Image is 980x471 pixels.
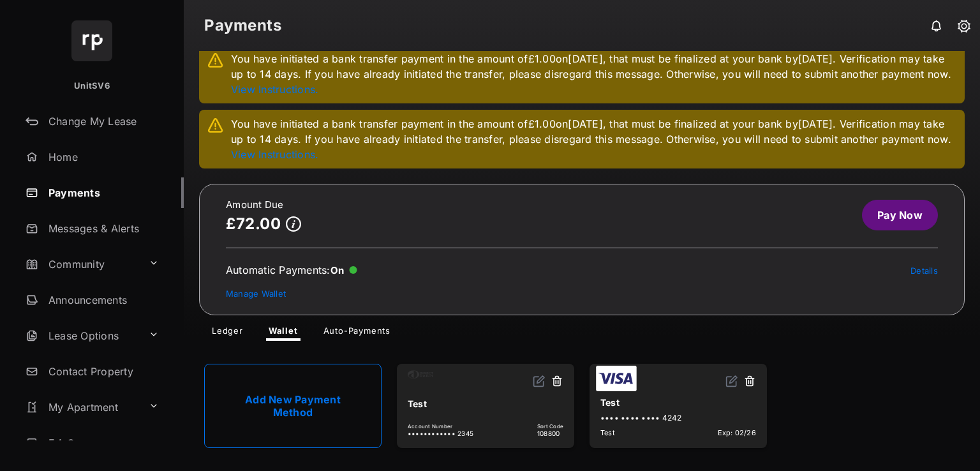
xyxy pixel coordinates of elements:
[231,116,958,162] p: You have initiated a bank transfer payment in the amount of £1.00 on [DATE] , that must be finali...
[408,393,563,414] div: Test
[204,364,382,448] a: Add New Payment Method
[226,215,281,232] p: £72.00
[231,83,318,96] a: View Instructions.
[226,264,357,276] div: Automatic Payments :
[231,51,958,97] p: You have initiated a bank transfer payment in the amount of £1.00 on [DATE] , that must be finali...
[20,106,184,137] a: Change My Lease
[313,325,401,341] a: Auto-Payments
[202,325,253,341] a: Ledger
[231,148,318,161] a: View Instructions.
[74,80,110,93] p: UnitSV6
[258,325,308,341] a: Wallet
[20,428,184,458] a: F.A.Q.
[20,249,144,280] a: Community
[718,428,756,437] span: Exp: 02/26
[20,285,184,315] a: Announcements
[725,375,738,387] img: svg+xml;base64,PHN2ZyB2aWV3Qm94PSIwIDAgMjQgMjQiIHdpZHRoPSIxNiIgaGVpZ2h0PSIxNiIgZmlsbD0ibm9uZSIgeG...
[20,392,144,422] a: My Apartment
[330,264,345,276] span: On
[600,413,756,422] div: •••• •••• •••• 4242
[600,392,756,413] div: Test
[20,356,184,387] a: Contact Property
[20,177,184,208] a: Payments
[20,142,184,172] a: Home
[408,430,473,437] span: •••••••••••• 2345
[533,375,546,387] img: svg+xml;base64,PHN2ZyB2aWV3Qm94PSIwIDAgMjQgMjQiIHdpZHRoPSIxNiIgaGVpZ2h0PSIxNiIgZmlsbD0ibm9uZSIgeG...
[600,428,615,437] span: Test
[226,200,301,210] h2: Amount Due
[20,320,144,351] a: Lease Options
[408,423,473,430] span: Account Number
[204,18,281,33] strong: Payments
[537,423,563,430] span: Sort Code
[71,20,112,61] img: svg+xml;base64,PHN2ZyB4bWxucz0iaHR0cDovL3d3dy53My5vcmcvMjAwMC9zdmciIHdpZHRoPSI2NCIgaGVpZ2h0PSI2NC...
[226,288,286,299] a: Manage Wallet
[910,265,938,276] a: Details
[20,213,184,244] a: Messages & Alerts
[537,430,563,437] span: 108800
